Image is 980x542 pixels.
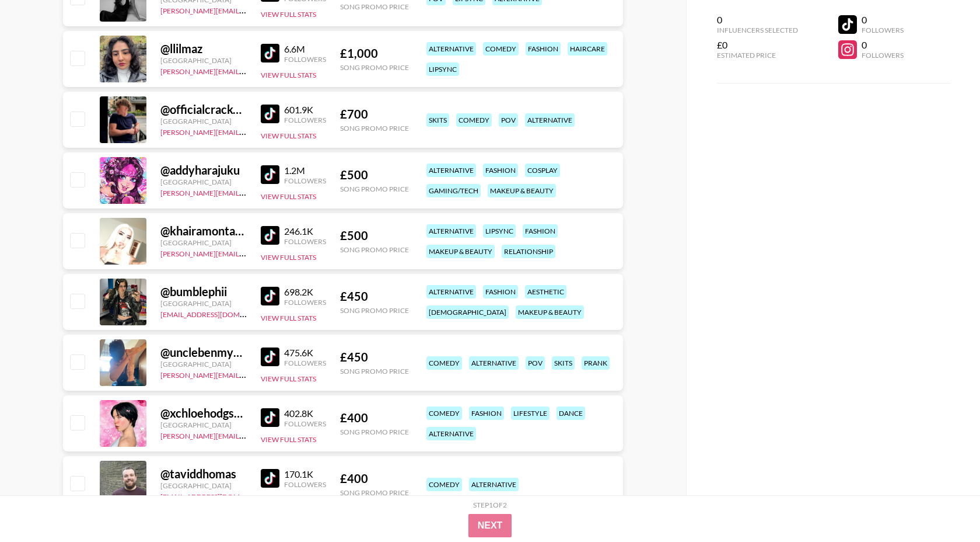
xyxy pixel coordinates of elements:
[160,406,247,421] div: @ xchloehodgsonx
[284,225,326,237] div: 246.1K
[340,306,409,315] div: Song Promo Price
[473,501,507,509] div: Step 1 of 2
[261,253,316,262] button: View Full Stats
[261,435,316,444] button: View Full Stats
[525,285,566,298] div: aesthetic
[526,356,545,370] div: pov
[261,469,279,488] img: TikTok
[284,237,326,246] div: Followers
[862,39,904,51] div: 0
[717,14,798,26] div: 0
[717,39,798,51] div: £0
[483,42,519,55] div: comedy
[499,113,518,127] div: pov
[160,360,247,369] div: [GEOGRAPHIC_DATA]
[468,514,512,537] button: Next
[340,124,409,133] div: Song Promo Price
[552,356,575,370] div: skits
[426,427,476,440] div: alternative
[469,406,504,420] div: fashion
[160,102,247,117] div: @ officialcrackdaniel
[456,113,492,127] div: comedy
[160,65,333,76] a: [PERSON_NAME][EMAIL_ADDRESS][DOMAIN_NAME]
[340,168,409,182] div: £ 500
[862,14,904,26] div: 0
[426,285,476,298] div: alternative
[160,4,333,15] a: [PERSON_NAME][EMAIL_ADDRESS][DOMAIN_NAME]
[340,488,409,497] div: Song Promo Price
[426,224,476,238] div: alternative
[340,185,409,193] div: Song Promo Price
[483,164,518,177] div: fashion
[261,105,279,123] img: TikTok
[284,408,326,419] div: 402.8K
[340,350,409,364] div: £ 450
[160,247,333,258] a: [PERSON_NAME][EMAIL_ADDRESS][DOMAIN_NAME]
[261,287,279,305] img: TikTok
[261,71,316,79] button: View Full Stats
[284,480,326,489] div: Followers
[261,131,316,140] button: View Full Stats
[160,345,247,360] div: @ unclebenmybrudda
[160,284,247,299] div: @ bumblephii
[284,165,326,176] div: 1.2M
[261,192,316,201] button: View Full Stats
[525,164,560,177] div: cosplay
[426,478,462,491] div: comedy
[160,369,333,380] a: [PERSON_NAME][EMAIL_ADDRESS][DOMAIN_NAME]
[261,165,279,184] img: TikTok
[525,113,575,127] div: alternative
[284,104,326,116] div: 601.9K
[483,285,518,298] div: fashion
[426,356,462,370] div: comedy
[261,374,316,383] button: View Full Stats
[340,471,409,486] div: £ 400
[284,468,326,480] div: 170.1K
[284,347,326,359] div: 475.6K
[717,51,798,60] div: Estimated Price
[284,359,326,367] div: Followers
[160,41,247,56] div: @ llilmaz
[160,186,333,197] a: [PERSON_NAME][EMAIL_ADDRESS][DOMAIN_NAME]
[582,356,610,370] div: prank
[526,42,561,55] div: fashion
[488,184,556,197] div: makeup & beauty
[284,55,326,64] div: Followers
[284,419,326,428] div: Followers
[160,481,247,490] div: [GEOGRAPHIC_DATA]
[426,42,476,55] div: alternative
[426,305,509,319] div: [DEMOGRAPHIC_DATA]
[160,421,247,429] div: [GEOGRAPHIC_DATA]
[568,42,607,55] div: haircare
[516,305,584,319] div: makeup & beauty
[160,308,278,319] a: [EMAIL_ADDRESS][DOMAIN_NAME]
[284,286,326,298] div: 698.2K
[284,116,326,124] div: Followers
[340,428,409,436] div: Song Promo Price
[502,245,555,258] div: relationship
[284,176,326,185] div: Followers
[483,224,516,238] div: lipsync
[284,43,326,55] div: 6.6M
[922,484,966,528] iframe: Drift Widget Chat Controller
[261,226,279,245] img: TikTok
[511,406,549,420] div: lifestyle
[426,245,495,258] div: makeup & beauty
[862,26,904,34] div: Followers
[340,2,409,11] div: Song Promo Price
[160,224,247,238] div: @ khairamontana
[523,224,558,238] div: fashion
[340,289,409,304] div: £ 450
[426,62,459,76] div: lipsync
[426,113,449,127] div: skits
[340,245,409,254] div: Song Promo Price
[340,46,409,61] div: £ 1,000
[160,56,247,65] div: [GEOGRAPHIC_DATA]
[160,467,247,481] div: @ taviddhomas
[160,163,247,178] div: @ addyharajuku
[284,298,326,307] div: Followers
[261,44,279,62] img: TikTok
[160,178,247,186] div: [GEOGRAPHIC_DATA]
[340,411,409,425] div: £ 400
[261,408,279,427] img: TikTok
